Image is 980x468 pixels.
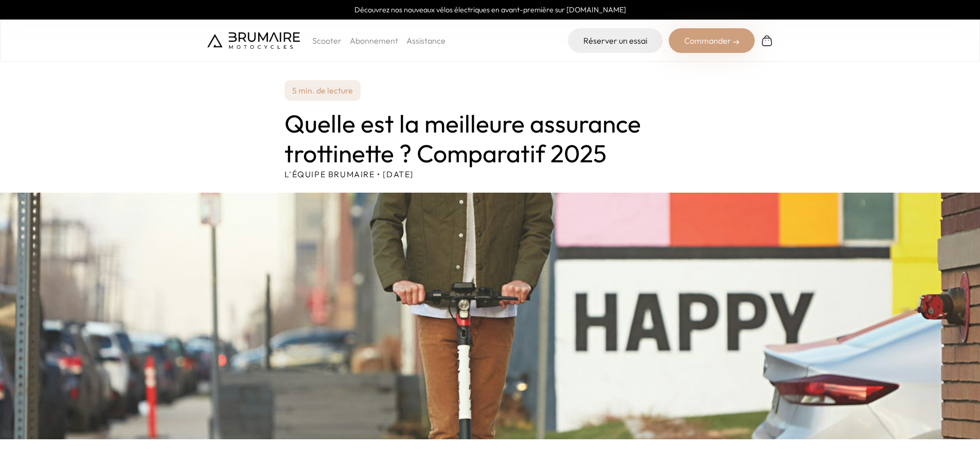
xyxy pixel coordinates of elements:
[733,39,739,45] img: right-arrow-2.png
[284,168,696,180] p: L'équipe Brumaire • [DATE]
[284,109,696,168] h1: Quelle est la meilleure assurance trottinette ? Comparatif 2025
[406,35,446,46] a: Assistance
[761,34,773,47] img: Panier
[669,28,755,53] div: Commander
[568,28,663,53] a: Réserver un essai
[207,32,300,49] img: Brumaire Motocycles
[284,80,361,101] p: 5 min. de lecture
[350,35,398,46] a: Abonnement
[312,34,342,47] p: Scooter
